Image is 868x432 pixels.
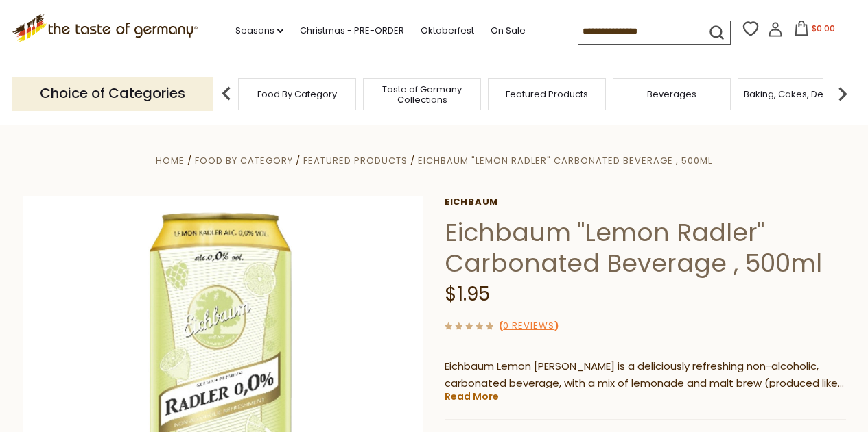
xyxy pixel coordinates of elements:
[829,80,856,107] img: next arrow
[445,196,846,207] a: Eichbaum
[744,89,850,99] a: Baking, Cakes, Desserts
[303,154,408,167] a: Featured Products
[499,319,559,332] span: ( )
[195,154,293,167] a: Food By Category
[445,281,490,307] span: $1.95
[491,23,526,38] a: On Sale
[213,80,240,107] img: previous arrow
[506,89,588,99] a: Featured Products
[235,23,283,38] a: Seasons
[418,154,712,167] a: Eichbaum "Lemon Radler" Carbonated Beverage , 500ml
[12,77,213,110] p: Choice of Categories
[445,390,499,403] a: Read More
[786,21,844,41] button: $0.00
[812,23,835,34] span: $0.00
[421,23,474,38] a: Oktoberfest
[503,319,554,333] a: 0 Reviews
[257,89,337,99] a: Food By Category
[445,358,846,392] p: Eichbaum Lemon [PERSON_NAME] is a deliciously refreshing non-alcoholic, carbonated beverage, with...
[156,154,185,167] a: Home
[445,217,846,279] h1: Eichbaum "Lemon Radler" Carbonated Beverage , 500ml
[367,84,477,105] a: Taste of Germany Collections
[300,23,404,38] a: Christmas - PRE-ORDER
[647,89,696,99] a: Beverages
